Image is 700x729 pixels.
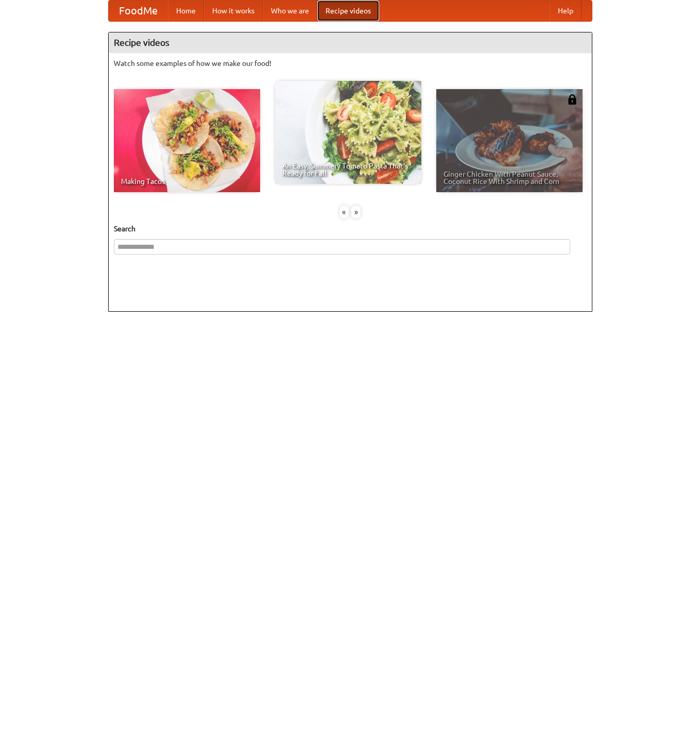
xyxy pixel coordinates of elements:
a: Recipe videos [317,1,379,21]
a: FoodMe [109,1,168,21]
span: An Easy, Summery Tomato Pasta That's Ready for Fall [282,162,414,177]
a: How it works [204,1,263,21]
img: 483408.png [567,94,577,105]
a: Making Tacos [114,89,260,192]
h5: Search [114,224,587,234]
a: Home [168,1,204,21]
div: » [351,206,361,218]
a: Help [550,1,582,21]
span: Making Tacos [121,178,253,185]
a: An Easy, Summery Tomato Pasta That's Ready for Fall [275,81,421,184]
a: Who we are [263,1,317,21]
h4: Recipe videos [109,32,592,53]
div: « [339,206,349,218]
p: Watch some examples of how we make our food! [114,58,587,69]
